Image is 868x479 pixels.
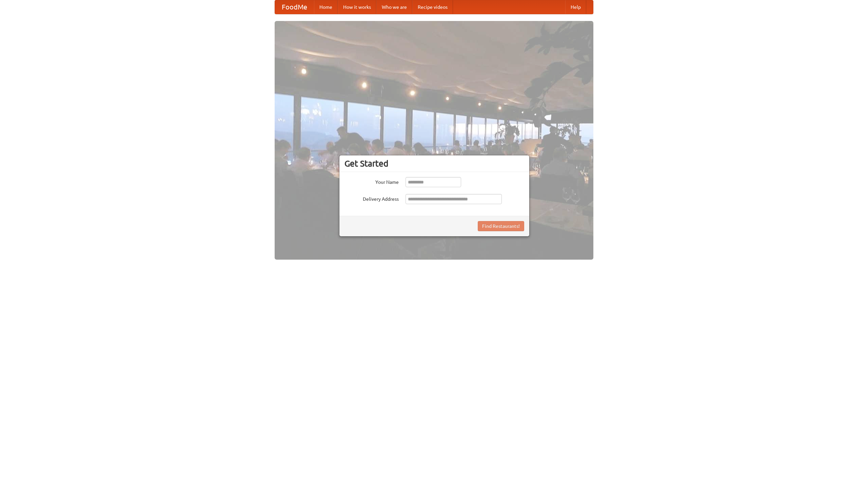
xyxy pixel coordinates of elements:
label: Your Name [344,177,399,186]
a: Who we are [376,0,412,14]
a: FoodMe [275,0,314,14]
a: How it works [338,0,376,14]
h3: Get Started [344,158,524,169]
button: Find Restaurants! [478,221,524,231]
a: Home [314,0,338,14]
a: Recipe videos [412,0,453,14]
label: Delivery Address [344,194,399,202]
a: Help [565,0,586,14]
